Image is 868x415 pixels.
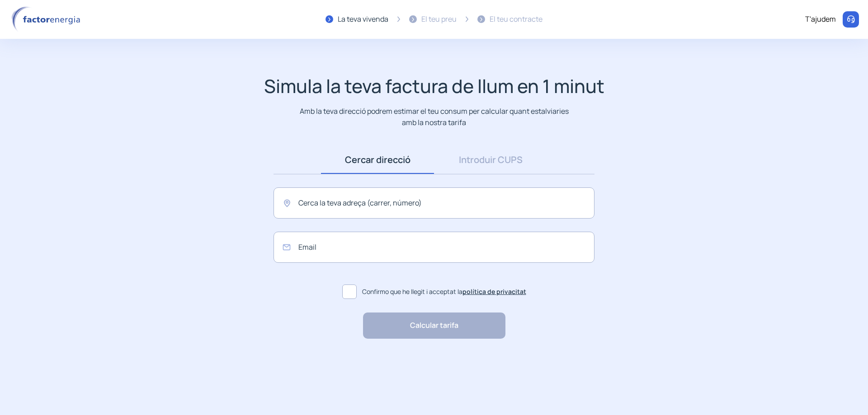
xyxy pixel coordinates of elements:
[846,15,855,24] img: llamar
[321,146,434,174] a: Cercar direcció
[490,14,542,25] div: El teu contracte
[9,6,86,33] img: logo factor
[434,146,547,174] a: Introduir CUPS
[338,14,388,25] div: La teva vivenda
[298,106,571,128] p: Amb la teva direcció podrem estimar el teu consum per calcular quant estalviaries amb la nostra t...
[362,287,526,297] span: Confirmo que he llegit i acceptat la
[421,14,457,25] div: El teu preu
[805,14,836,25] div: T'ajudem
[462,287,526,296] a: política de privacitat
[264,75,604,97] h1: Simula la teva factura de llum en 1 minut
